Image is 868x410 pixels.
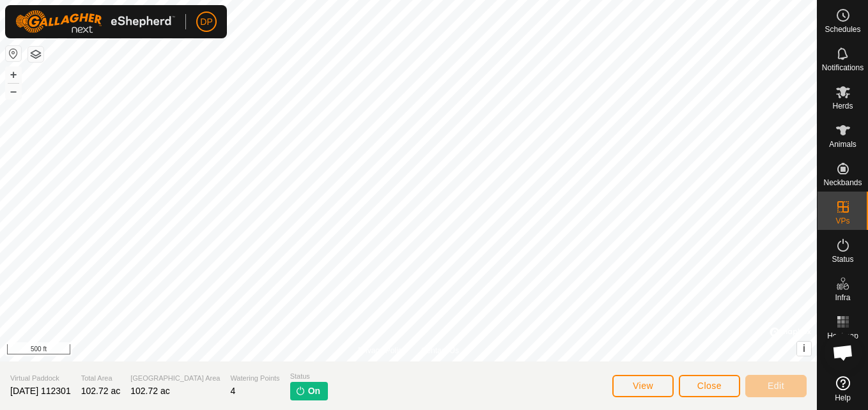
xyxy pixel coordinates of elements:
span: DP [200,15,212,29]
span: Notifications [822,64,864,72]
span: View [633,381,653,391]
button: View [612,375,674,397]
span: Schedules [825,26,860,33]
span: Status [290,371,328,382]
button: i [797,342,811,356]
button: + [6,67,21,82]
span: Total Area [81,373,121,384]
div: Open chat [824,333,862,372]
span: [DATE] 112301 [10,386,71,396]
span: [GEOGRAPHIC_DATA] Area [130,373,220,384]
span: Neckbands [823,179,862,186]
span: Status [832,255,853,263]
span: Animals [829,140,856,148]
button: Reset Map [6,46,21,61]
button: Edit [745,375,807,397]
a: Contact Us [421,345,459,356]
a: Help [818,371,868,407]
span: Watering Points [230,373,279,384]
span: Virtual Paddock [10,373,71,384]
span: Help [835,394,851,402]
span: i [803,343,805,354]
button: Close [679,375,740,397]
img: turn-on [295,386,306,396]
span: 102.72 ac [130,386,170,396]
span: On [308,384,320,398]
span: VPs [835,217,849,225]
button: Map Layers [28,47,43,62]
span: 4 [230,386,235,396]
span: Edit [768,381,784,391]
a: Privacy Policy [358,345,406,356]
span: 102.72 ac [81,386,121,396]
img: Gallagher Logo [15,10,175,33]
span: Infra [835,294,850,301]
span: Heatmap [827,332,858,340]
span: Herds [832,102,853,110]
button: – [6,84,21,99]
span: Close [697,381,722,391]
